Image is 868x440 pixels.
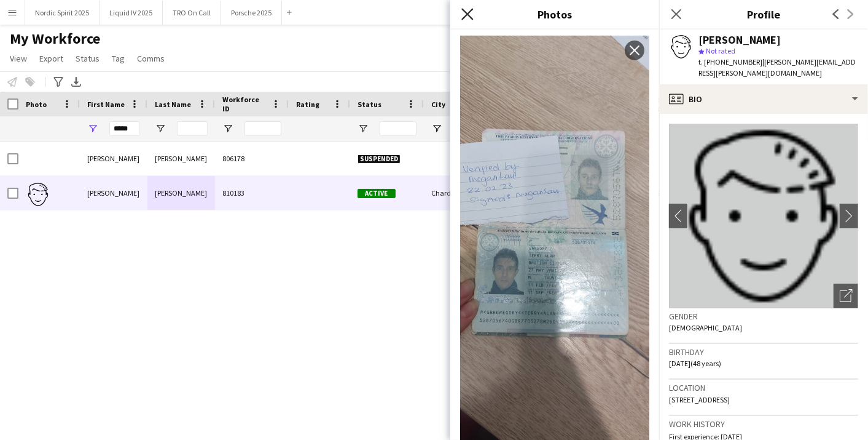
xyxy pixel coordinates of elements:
input: Status Filter Input [380,121,416,136]
span: Last Name [155,100,191,109]
div: Open photos pop-in [834,284,858,308]
button: Porsche 2025 [221,1,282,25]
app-action-btn: Advanced filters [51,74,66,89]
button: Open Filter Menu [222,123,233,134]
a: Export [34,50,68,66]
h3: Work history [669,418,858,430]
img: Crew avatar or photo [669,124,858,308]
input: Last Name Filter Input [177,121,208,136]
button: TRO On Call [163,1,221,25]
span: [STREET_ADDRESS] [669,395,730,404]
img: terry Gregory [26,182,50,207]
button: Liquid IV 2025 [100,1,163,25]
span: [DATE] (48 years) [669,359,721,368]
div: [PERSON_NAME] [80,142,147,175]
span: Status [76,53,100,64]
div: [PERSON_NAME] [698,34,781,46]
span: Tag [112,53,125,64]
span: Not rated [706,46,735,55]
span: Photo [26,100,47,109]
button: Open Filter Menu [155,123,166,134]
span: Rating [296,100,319,109]
h3: Photos [450,6,659,22]
button: Nordic Spirit 2025 [25,1,100,25]
span: First Name [87,100,125,109]
span: | [PERSON_NAME][EMAIL_ADDRESS][PERSON_NAME][DOMAIN_NAME] [698,57,856,78]
span: City [431,100,445,109]
span: Suspended [358,154,401,164]
h3: Location [669,382,858,393]
div: [PERSON_NAME] [147,142,215,175]
button: Open Filter Menu [431,123,442,134]
button: Open Filter Menu [87,123,98,134]
a: Comms [132,50,170,66]
span: t. [PHONE_NUMBER] [698,57,762,66]
span: [DEMOGRAPHIC_DATA] [669,323,742,332]
div: 810183 [215,176,289,210]
app-action-btn: Export XLSX [69,74,84,89]
div: [PERSON_NAME] [80,176,147,210]
input: Workforce ID Filter Input [244,121,281,136]
span: Export [39,53,63,64]
h3: Birthday [669,346,858,358]
a: Tag [107,50,130,66]
span: Status [358,100,381,109]
span: View [10,53,27,64]
span: Active [358,189,396,198]
div: Chard [424,176,498,210]
span: Comms [137,53,165,64]
div: [PERSON_NAME] [147,176,215,210]
a: View [5,50,32,66]
h3: Gender [669,311,858,322]
h3: Profile [659,6,868,22]
a: Status [71,50,104,66]
span: My Workforce [10,30,100,48]
div: Bio [659,84,868,114]
button: Open Filter Menu [358,123,369,134]
div: 806178 [215,142,289,175]
span: Workforce ID [222,95,267,113]
input: First Name Filter Input [109,121,140,136]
